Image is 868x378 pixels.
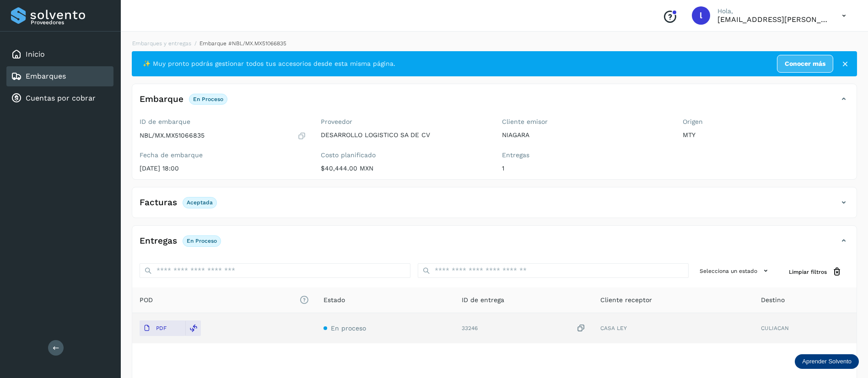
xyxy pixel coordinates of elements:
[502,151,669,159] label: Entregas
[140,165,306,172] p: [DATE] 18:00
[140,118,306,126] label: ID de embarque
[321,118,487,126] label: Proveedor
[321,165,487,172] p: $40,444.00 MXN
[140,151,306,159] label: Fecha de embarque
[717,15,827,24] p: lauraamalia.castillo@xpertal.com
[795,354,859,369] div: Aprender Solvento
[782,263,849,280] button: Limpiar filtros
[502,118,669,126] label: Cliente emisor
[683,118,849,126] label: Origen
[31,19,110,26] p: Proveedores
[462,295,504,305] span: ID de entrega
[696,263,774,278] button: Selecciona un estado
[717,7,827,15] p: Hola,
[502,165,669,172] p: 1
[132,233,857,256] div: EntregasEn proceso
[6,88,113,108] div: Cuentas por cobrar
[140,197,177,208] h4: Facturas
[26,94,96,102] a: Cuentas por cobrar
[26,72,66,80] a: Embarques
[193,96,223,102] p: En proceso
[140,132,205,139] p: NBL/MX.MX51066835
[140,295,309,305] span: POD
[140,236,177,246] h4: Entregas
[132,195,857,218] div: FacturasAceptada
[462,324,586,333] div: 33246
[140,94,183,105] h4: Embarque
[132,40,191,47] a: Embarques y entregas
[761,295,785,305] span: Destino
[132,39,857,48] nav: breadcrumb
[6,66,113,86] div: Embarques
[185,320,201,336] div: Reemplazar POD
[156,325,167,331] p: PDF
[777,55,833,73] a: Conocer más
[789,268,827,276] span: Limpiar filtros
[802,358,852,365] p: Aprender Solvento
[132,91,857,114] div: EmbarqueEn proceso
[323,295,345,305] span: Estado
[140,320,185,336] button: PDF
[199,40,286,47] span: Embarque #NBL/MX.MX51066835
[600,295,652,305] span: Cliente receptor
[331,325,366,332] span: En proceso
[321,151,487,159] label: Costo planificado
[593,313,754,343] td: CASA LEY
[754,313,857,343] td: CULIACAN
[6,44,113,64] div: Inicio
[187,238,217,244] p: En proceso
[143,59,395,69] span: ✨ Muy pronto podrás gestionar todos tus accesorios desde esta misma página.
[502,131,669,139] p: NIAGARA
[187,199,213,206] p: Aceptada
[321,131,487,139] p: DESARROLLO LOGISTICO SA DE CV
[26,50,45,59] a: Inicio
[683,131,849,139] p: MTY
